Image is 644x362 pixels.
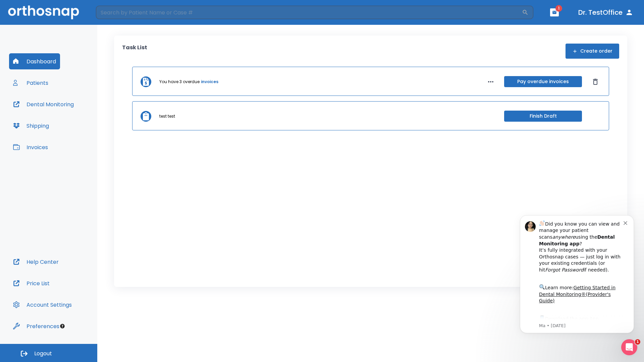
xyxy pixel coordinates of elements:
[114,14,119,20] button: Dismiss notification
[9,139,52,155] button: Invoices
[9,275,54,291] button: Price List
[635,339,640,345] span: 1
[34,350,52,357] span: Logout
[29,111,89,123] a: App Store
[9,118,53,134] button: Shipping
[510,205,644,344] iframe: Intercom notifications message
[201,79,218,85] a: invoices
[504,111,582,122] button: Finish Draft
[9,96,78,112] button: Dental Monitoring
[9,318,63,334] button: Preferences
[9,75,52,91] button: Patients
[9,254,63,270] button: Help Center
[159,113,175,119] p: test test
[566,44,619,59] button: Create order
[555,5,562,12] span: 1
[9,53,60,69] button: Dashboard
[9,297,76,313] button: Account Settings
[96,6,522,19] input: Search by Patient Name or Case #
[8,5,79,19] img: Orthosnap
[29,109,114,143] div: Download the app: | ​ Let us know if you need help getting started!
[621,339,637,355] iframe: Intercom live chat
[159,79,200,85] p: You have 3 overdue
[29,118,114,124] p: Message from Ma, sent 3w ago
[576,6,636,18] button: Dr. TestOffice
[590,76,601,87] button: Dismiss
[59,323,65,329] div: Tooltip anchor
[122,44,147,59] p: Task List
[504,76,582,87] button: Pay overdue invoices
